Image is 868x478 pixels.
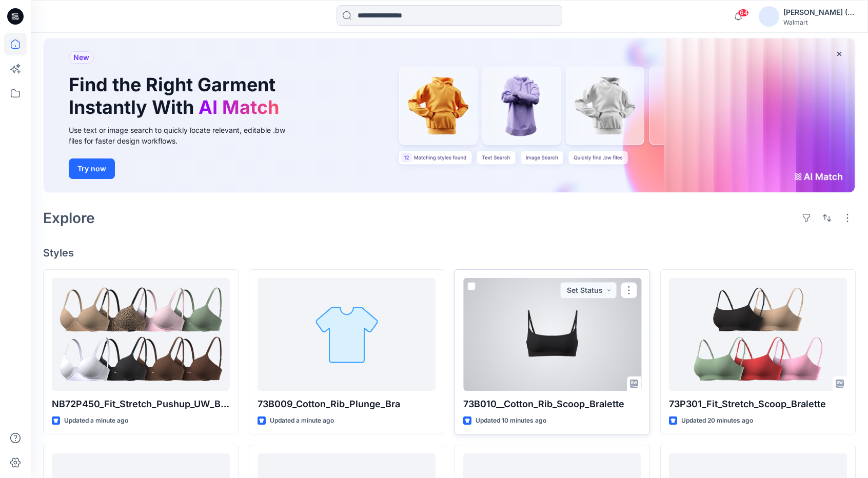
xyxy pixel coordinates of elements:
img: avatar [759,6,779,27]
div: Walmart [783,18,855,26]
p: NB72P450_Fit_Stretch_Pushup_UW_Bra (1) [52,397,230,411]
h4: Styles [43,247,856,259]
div: [PERSON_NAME] (Delta Galil) [783,6,855,18]
a: 73P301_Fit_Stretch_Scoop_Bralette [669,278,847,391]
a: NB72P450_Fit_Stretch_Pushup_UW_Bra (1) [52,278,230,391]
button: Try now [69,158,115,179]
span: 64 [738,9,749,17]
div: Use text or image search to quickly locate relevant, editable .bw files for faster design workflows. [69,125,300,146]
p: Updated 20 minutes ago [681,415,753,426]
p: 73B009_Cotton_Rib_Plunge_Bra [258,397,436,411]
p: Updated a minute ago [270,415,334,426]
a: 73B010__Cotton_Rib_Scoop_Bralette [463,278,641,391]
span: AI Match [199,96,279,118]
p: Updated 10 minutes ago [476,415,546,426]
p: 73P301_Fit_Stretch_Scoop_Bralette [669,397,847,411]
h2: Explore [43,210,95,226]
a: 73B009_Cotton_Rib_Plunge_Bra [258,278,436,391]
p: Updated a minute ago [64,415,128,426]
p: 73B010__Cotton_Rib_Scoop_Bralette [463,397,641,411]
span: New [73,51,89,64]
h1: Find the Right Garment Instantly With [69,74,284,118]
